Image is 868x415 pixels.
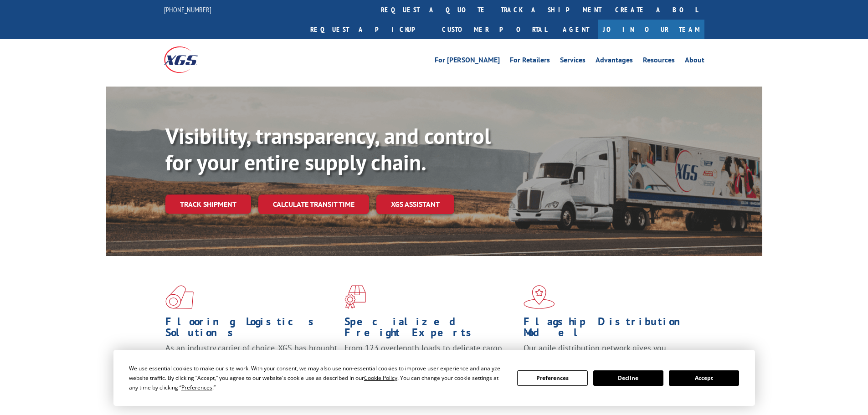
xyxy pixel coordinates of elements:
[181,384,212,391] span: Preferences
[165,343,337,375] span: As an industry carrier of choice, XGS has brought innovation and dedication to flooring logistics...
[344,343,517,383] p: From 123 overlength loads to delicate cargo, our experienced staff knows the best way to move you...
[258,195,369,214] a: Calculate transit time
[364,374,397,382] span: Cookie Policy
[524,316,696,343] h1: Flagship Distribution Model
[435,20,554,39] a: Customer Portal
[510,56,550,67] a: For Retailers
[113,350,755,406] div: Cookie Consent Prompt
[554,20,598,39] a: Agent
[524,343,691,364] span: Our agile distribution network gives you nationwide inventory management on demand.
[685,56,704,67] a: About
[165,195,251,214] a: Track shipment
[344,285,366,309] img: xgs-icon-focused-on-flooring-red
[435,56,500,67] a: For [PERSON_NAME]
[165,285,194,309] img: xgs-icon-total-supply-chain-intelligence-red
[596,56,633,67] a: Advantages
[517,370,587,386] button: Preferences
[303,20,435,39] a: Request a pickup
[344,316,517,343] h1: Specialized Freight Experts
[376,195,454,214] a: XGS ASSISTANT
[669,370,739,386] button: Accept
[164,5,211,14] a: [PHONE_NUMBER]
[165,122,491,176] b: Visibility, transparency, and control for your entire supply chain.
[524,285,555,309] img: xgs-icon-flagship-distribution-model-red
[593,370,663,386] button: Decline
[560,56,586,67] a: Services
[598,20,704,39] a: Join Our Team
[165,316,338,343] h1: Flooring Logistics Solutions
[129,364,506,392] div: We use essential cookies to make our site work. With your consent, we may also use non-essential ...
[643,56,675,67] a: Resources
